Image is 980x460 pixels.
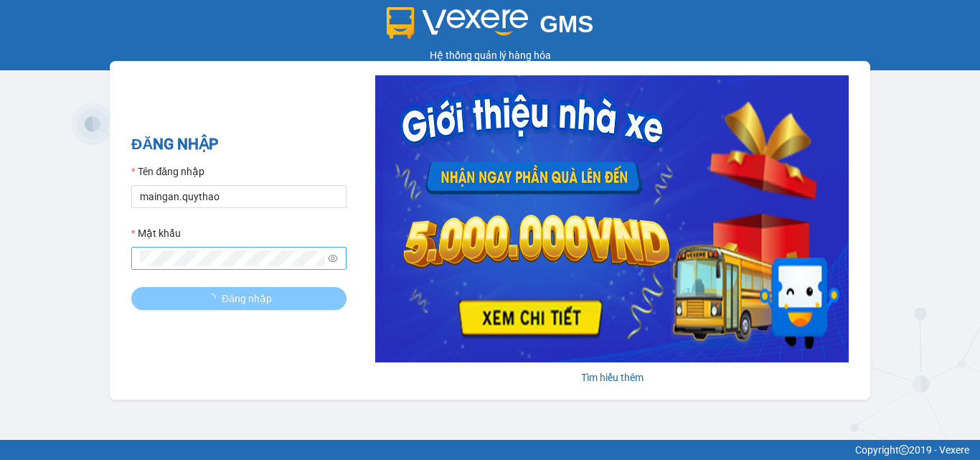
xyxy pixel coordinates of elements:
[387,22,594,33] a: GMS
[375,75,849,362] img: banner-0
[11,442,969,458] div: Copyright 2019 - Vexere
[328,253,338,263] span: eye
[222,291,272,306] span: Đăng nhập
[131,225,181,241] label: Mật khẩu
[4,47,976,63] div: Hệ thống quản lý hàng hóa
[540,11,593,37] span: GMS
[131,133,347,156] h2: ĐĂNG NHẬP
[131,287,347,310] button: Đăng nhập
[131,185,347,208] input: Tên đăng nhập
[131,164,204,179] label: Tên đăng nhập
[140,250,325,266] input: Mật khẩu
[375,370,849,385] div: Tìm hiểu thêm
[899,445,909,455] span: copyright
[206,294,222,304] span: loading
[387,7,529,39] img: logo 2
